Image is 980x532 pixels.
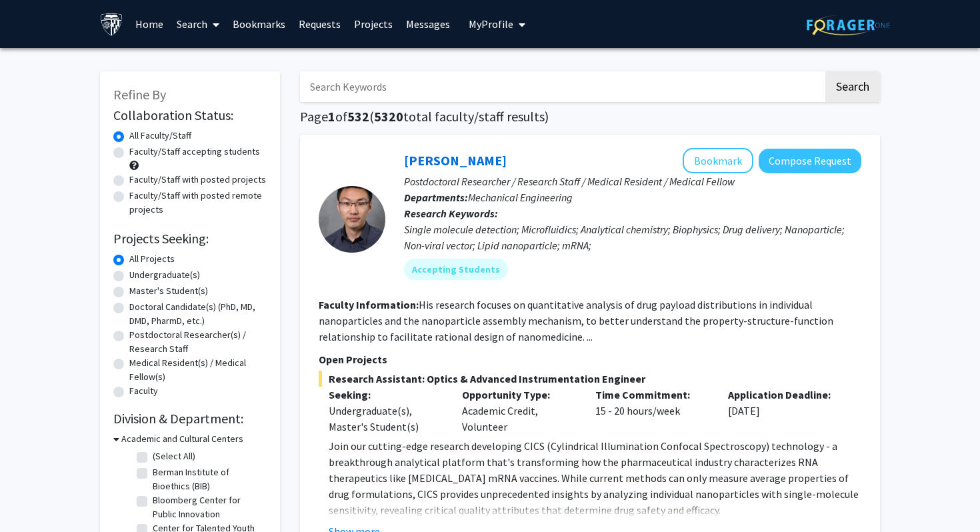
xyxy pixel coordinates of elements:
label: All Projects [129,252,175,266]
div: Undergraduate(s), Master's Student(s) [329,403,442,435]
h1: Page of ( total faculty/staff results) [300,109,880,125]
span: My Profile [469,17,513,31]
label: All Faculty/Staff [129,129,191,143]
span: Research Assistant: Optics & Advanced Instrumentation Engineer [319,371,861,387]
h2: Collaboration Status: [113,107,267,123]
a: [PERSON_NAME] [404,152,507,169]
div: Academic Credit, Volunteer [452,387,585,435]
input: Search Keywords [300,71,823,102]
button: Add Sixuan Li to Bookmarks [683,148,753,173]
b: Research Keywords: [404,207,498,220]
label: Faculty/Staff with posted remote projects [129,189,267,217]
p: Open Projects [319,351,861,367]
label: Faculty/Staff accepting students [129,145,260,159]
div: 15 - 20 hours/week [585,387,719,435]
span: 532 [347,108,369,125]
h2: Division & Department: [113,411,267,427]
iframe: Chat [10,472,57,522]
label: Undergraduate(s) [129,268,200,282]
img: ForagerOne Logo [807,15,890,35]
p: Join our cutting-edge research developing CICS (Cylindrical Illumination Confocal Spectroscopy) t... [329,438,861,518]
label: Doctoral Candidate(s) (PhD, MD, DMD, PharmD, etc.) [129,300,267,328]
p: Application Deadline: [728,387,841,403]
a: Projects [347,1,399,47]
span: 1 [328,108,335,125]
a: Requests [292,1,347,47]
div: Single molecule detection; Microfluidics; Analytical chemistry; Biophysics; Drug delivery; Nanopa... [404,221,861,253]
b: Departments: [404,191,468,204]
b: Faculty Information: [319,298,419,311]
label: Medical Resident(s) / Medical Fellow(s) [129,356,267,384]
a: Search [170,1,226,47]
fg-read-more: His research focuses on quantitative analysis of drug payload distributions in individual nanopar... [319,298,833,343]
a: Messages [399,1,457,47]
label: (Select All) [153,449,195,463]
p: Time Commitment: [595,387,709,403]
h2: Projects Seeking: [113,231,267,247]
span: 5320 [374,108,403,125]
p: Opportunity Type: [462,387,575,403]
button: Compose Request to Sixuan Li [759,149,861,173]
p: Postdoctoral Researcher / Research Staff / Medical Resident / Medical Fellow [404,173,861,189]
label: Berman Institute of Bioethics (BIB) [153,465,263,493]
div: [DATE] [718,387,851,435]
img: Johns Hopkins University Logo [100,13,123,36]
a: Home [129,1,170,47]
p: Seeking: [329,387,442,403]
span: Refine By [113,86,166,103]
mat-chip: Accepting Students [404,259,508,280]
label: Master's Student(s) [129,284,208,298]
h3: Academic and Cultural Centers [121,432,243,446]
span: Mechanical Engineering [468,191,573,204]
a: Bookmarks [226,1,292,47]
button: Search [825,71,880,102]
label: Postdoctoral Researcher(s) / Research Staff [129,328,267,356]
label: Bloomberg Center for Public Innovation [153,493,263,521]
label: Faculty/Staff with posted projects [129,173,266,187]
label: Faculty [129,384,158,398]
